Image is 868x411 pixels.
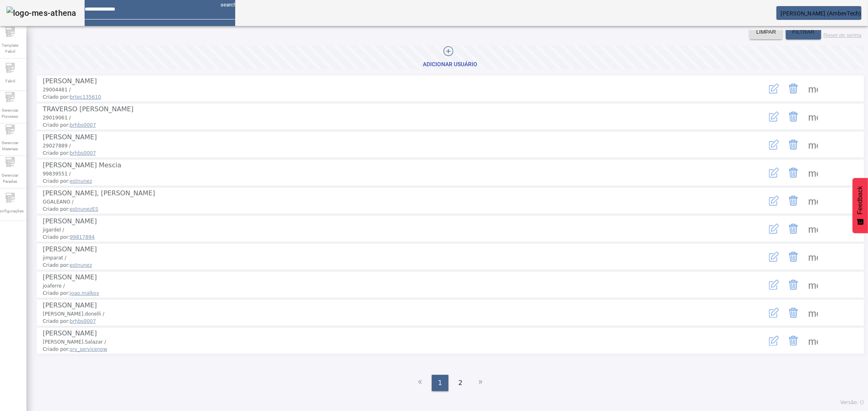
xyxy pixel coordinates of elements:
button: Mais [803,247,823,266]
span: Criado por: [43,93,725,101]
span: [PERSON_NAME] Mescia [43,161,121,169]
button: FILTRAR [786,25,821,39]
span: 99839551 / [43,171,71,177]
span: 29027889 / [43,143,71,149]
button: Delete [784,331,803,350]
button: Mais [803,79,823,98]
span: brhbs0007 [70,150,96,156]
button: Feedback - Mostrar pesquisa [853,178,868,233]
button: Mais [803,107,823,126]
span: [PERSON_NAME] [43,329,97,337]
button: Adicionar Usuário [37,45,864,69]
span: Criado por: [43,290,725,297]
label: Reset de senha [824,32,861,38]
span: FILTRAR [792,28,815,36]
button: Delete [784,107,803,126]
span: Feedback [857,186,864,214]
span: 29004481 / [43,87,71,93]
button: Delete [784,303,803,322]
button: Delete [784,191,803,210]
span: TRAVERSO [PERSON_NAME] [43,105,133,113]
button: Mais [803,303,823,322]
span: estnunezES [70,206,98,212]
span: joao.malkov [70,290,99,296]
button: Mais [803,135,823,154]
span: [PERSON_NAME] [43,245,97,253]
button: Mais [803,275,823,294]
span: estnunez [70,178,92,184]
span: Criado por: [43,346,725,353]
span: 99817894 [70,234,95,240]
span: [PERSON_NAME], [PERSON_NAME] [43,189,155,197]
button: Delete [784,219,803,238]
span: brhbs0007 [70,318,96,324]
span: Criado por: [43,318,725,325]
span: srv_servicenow [70,346,107,352]
button: Delete [784,135,803,154]
span: Versão: () [840,400,864,405]
span: brtec135610 [70,94,101,100]
span: Criado por: [43,121,725,129]
span: LIMPAR [756,28,776,36]
span: Criado por: [43,234,725,241]
span: brhbs0007 [70,122,96,128]
span: Fabril [3,76,17,87]
span: Criado por: [43,205,725,213]
button: Reset de senha [821,25,864,39]
span: jimparat / [43,255,66,261]
span: Criado por: [43,262,725,269]
span: [PERSON_NAME].Salazar / [43,339,106,345]
button: Mais [803,163,823,182]
span: Criado por: [43,177,725,185]
span: [PERSON_NAME] (AmbevTech) [781,10,861,17]
span: [PERSON_NAME].donelli / [43,311,104,317]
span: 29019061 / [43,115,71,121]
span: [PERSON_NAME] [43,133,97,141]
button: Delete [784,79,803,98]
button: Delete [784,247,803,266]
span: joaferre / [43,283,65,289]
span: [PERSON_NAME] [43,217,97,225]
button: Mais [803,219,823,238]
span: Criado por: [43,149,725,157]
span: GGALEANO / [43,199,74,205]
button: Mais [803,191,823,210]
div: Adicionar Usuário [423,61,478,69]
span: [PERSON_NAME] [43,77,97,85]
span: jigardel / [43,227,64,233]
button: Mais [803,331,823,350]
button: Delete [784,275,803,294]
span: [PERSON_NAME] [43,301,97,309]
img: logo-mes-athena [7,6,77,19]
span: [PERSON_NAME] [43,273,97,281]
span: estnunez [70,262,92,268]
button: Delete [784,163,803,182]
button: LIMPAR [750,25,783,39]
span: 2 [459,378,463,388]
